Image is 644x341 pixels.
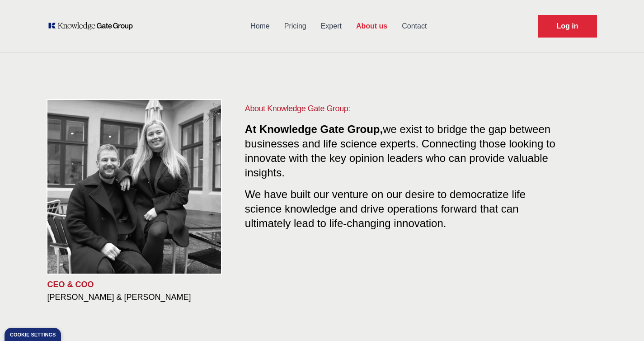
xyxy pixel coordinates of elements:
h1: About Knowledge Gate Group: [245,102,561,115]
a: Request Demo [538,15,597,38]
a: About us [349,14,395,38]
span: At Knowledge Gate Group, [245,123,383,135]
span: We have built our venture on our desire to democratize life science knowledge and drive operation... [245,185,526,229]
a: Contact [395,14,434,38]
span: we exist to bridge the gap between businesses and life science experts. Connecting those looking ... [245,123,555,179]
a: Home [243,14,277,38]
p: CEO & COO [47,279,230,290]
a: Pricing [277,14,314,38]
iframe: Chat Widget [599,298,644,341]
a: Expert [314,14,349,38]
h3: [PERSON_NAME] & [PERSON_NAME] [47,292,230,303]
a: KOL Knowledge Platform: Talk to Key External Experts (KEE) [47,22,139,31]
img: KOL management, KEE, Therapy area experts [47,100,221,274]
div: Cookie settings [10,332,56,337]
